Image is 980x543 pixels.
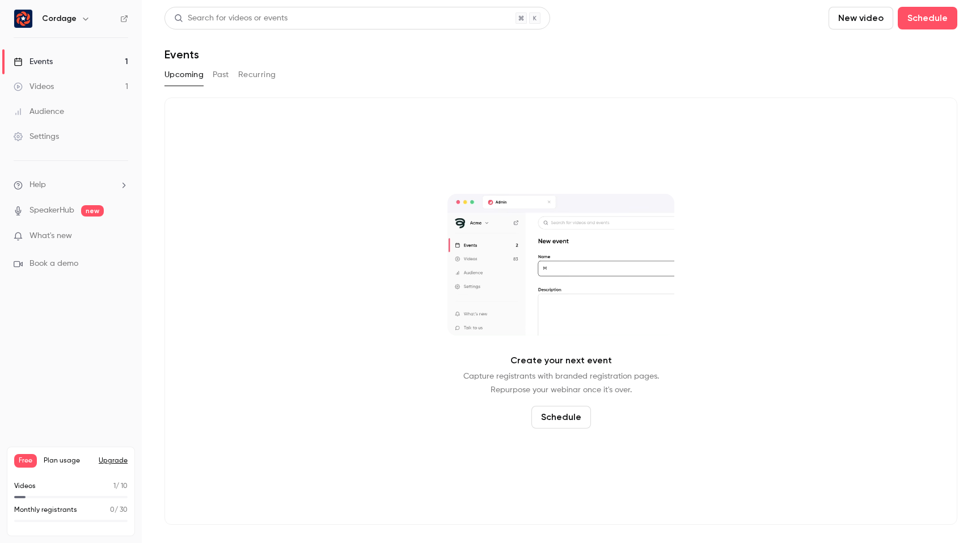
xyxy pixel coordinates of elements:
[14,56,53,67] div: Events
[164,48,199,61] h1: Events
[110,505,128,515] p: / 30
[14,10,32,28] img: Cordage
[14,454,37,468] span: Free
[99,456,128,465] button: Upgrade
[213,66,229,84] button: Past
[174,12,288,24] div: Search for videos or events
[14,481,36,491] p: Videos
[510,354,612,367] p: Create your next event
[14,131,59,142] div: Settings
[14,505,77,515] p: Monthly registrants
[29,258,78,270] span: Book a demo
[44,456,92,465] span: Plan usage
[110,507,115,514] span: 0
[463,370,659,397] p: Capture registrants with branded registration pages. Repurpose your webinar once it's over.
[29,179,46,191] span: Help
[113,481,128,491] p: / 10
[81,205,104,217] span: new
[29,230,72,242] span: What's new
[14,179,128,191] li: help-dropdown-opener
[829,7,893,29] button: New video
[164,66,204,84] button: Upcoming
[531,406,591,429] button: Schedule
[14,81,54,92] div: Videos
[42,13,77,24] h6: Cordage
[898,7,957,29] button: Schedule
[14,106,64,117] div: Audience
[29,205,74,217] a: SpeakerHub
[238,66,276,84] button: Recurring
[113,483,116,490] span: 1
